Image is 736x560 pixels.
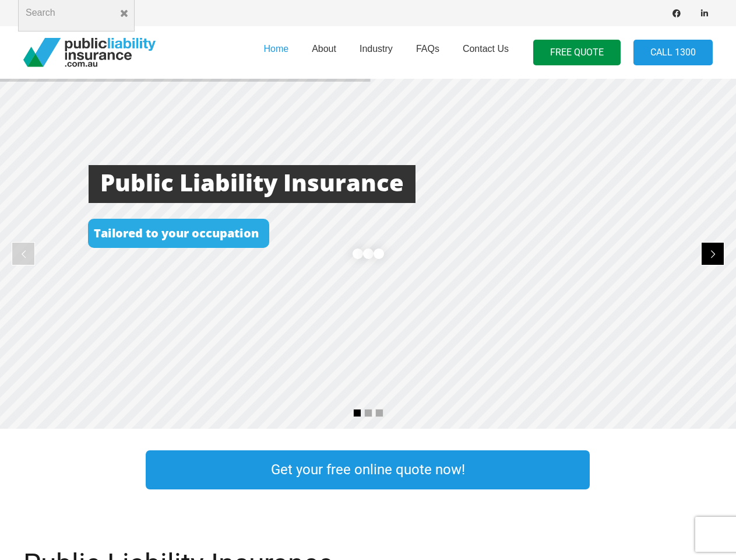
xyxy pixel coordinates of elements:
[463,44,509,54] span: Contact Us
[146,450,590,489] a: Get your free online quote now!
[312,44,336,54] span: About
[348,23,404,82] a: Industry
[263,44,288,54] span: Home
[613,447,735,492] a: Link
[633,40,713,66] a: Call 1300
[416,44,439,54] span: FAQs
[404,23,451,82] a: FAQs
[451,23,520,82] a: Contact Us
[696,5,713,22] a: LinkedIn
[668,5,685,22] a: Facebook
[533,40,621,66] a: FREE QUOTE
[300,23,348,82] a: About
[23,38,156,67] a: pli_logotransparent
[360,44,393,54] span: Industry
[252,23,300,82] a: Home
[114,3,135,24] button: Close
